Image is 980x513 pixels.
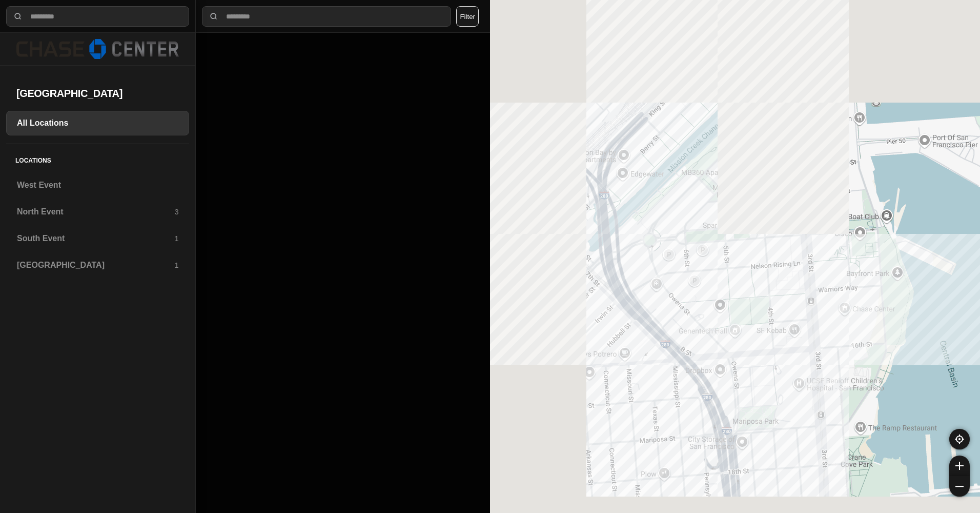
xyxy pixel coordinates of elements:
[17,179,178,191] h3: West Event
[949,476,970,497] button: zoom-out
[175,233,179,244] p: 1
[13,11,23,22] img: search
[6,173,189,198] a: West Event
[17,117,178,129] h3: All Locations
[17,232,175,245] h3: South Event
[175,260,179,270] p: 1
[17,206,175,218] h3: North Event
[949,456,970,476] button: zoom-in
[16,39,179,59] img: logo
[955,462,964,470] img: zoom-in
[175,207,179,217] p: 3
[17,259,175,271] h3: [GEOGRAPHIC_DATA]
[6,111,189,135] a: All Locations
[456,6,479,27] button: Filter
[6,144,189,173] h5: Locations
[6,226,189,251] a: South Event1
[955,435,964,444] img: recenter
[209,11,219,22] img: search
[6,253,189,278] a: [GEOGRAPHIC_DATA]1
[955,482,964,490] img: zoom-out
[16,86,179,101] h2: [GEOGRAPHIC_DATA]
[949,429,970,449] button: recenter
[6,200,189,224] a: North Event3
